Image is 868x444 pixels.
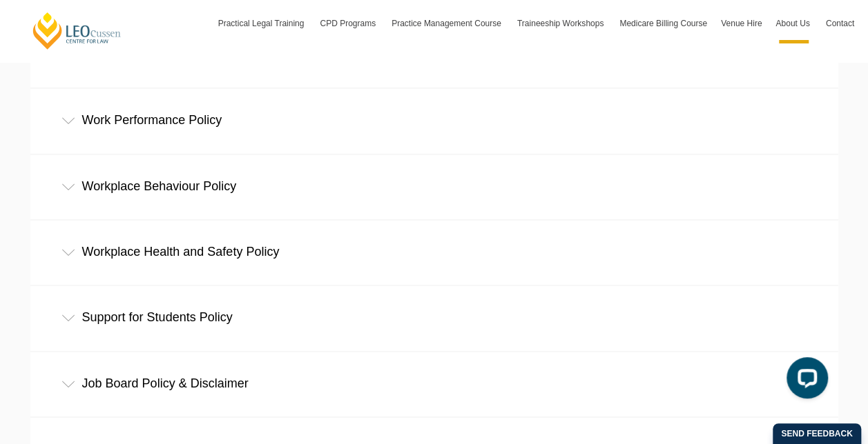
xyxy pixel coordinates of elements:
[714,3,769,43] a: Venue Hire
[385,3,510,43] a: Practice Management Course
[30,154,838,219] div: Workplace Behaviour Policy
[313,3,385,43] a: CPD Programs
[819,3,861,43] a: Contact
[30,352,838,416] div: Job Board Policy & Disclaimer
[613,3,714,43] a: Medicare Billing Course
[769,3,818,43] a: About Us
[30,285,838,350] div: Support for Students Policy
[211,3,314,43] a: Practical Legal Training
[510,3,613,43] a: Traineeship Workshops
[30,88,838,152] div: Work Performance Policy
[30,220,838,284] div: Workplace Health and Safety Policy
[31,11,123,50] a: [PERSON_NAME] Centre for Law
[775,352,833,410] iframe: LiveChat chat widget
